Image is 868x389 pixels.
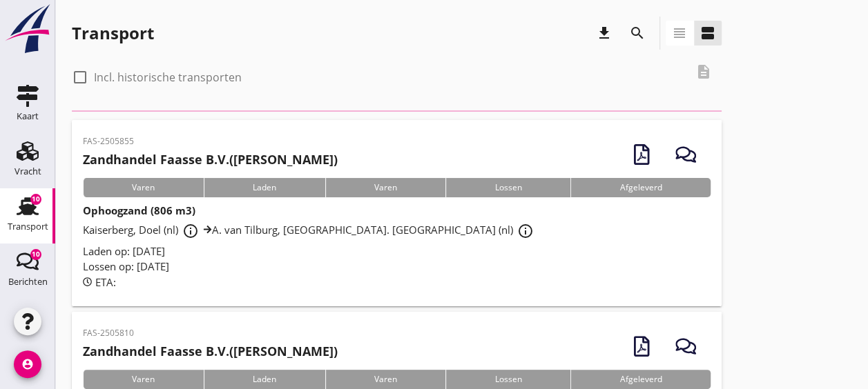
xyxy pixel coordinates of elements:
[30,194,41,205] div: 10
[629,25,646,41] i: search
[596,25,613,41] i: download
[72,120,722,306] a: FAS-2505855Zandhandel Faasse B.V.([PERSON_NAME])VarenLadenVarenLossenAfgeleverdOphoogzand (806 m3...
[83,342,338,361] h2: ([PERSON_NAME])
[8,222,48,231] div: Transport
[182,223,199,239] i: info_outline
[83,135,338,148] p: FAS-2505855
[17,112,39,121] div: Kaart
[83,151,229,168] strong: Zandhandel Faasse B.V.
[83,259,169,273] span: Lossen op: [DATE]
[14,350,41,378] i: account_circle
[83,327,338,339] p: FAS-2505810
[83,223,538,237] span: Kaiserberg, Doel (nl) A. van Tilburg, [GEOGRAPHIC_DATA]. [GEOGRAPHIC_DATA] (nl)
[325,178,446,197] div: Varen
[325,370,446,389] div: Varen
[445,178,570,197] div: Lossen
[83,244,165,258] span: Laden op: [DATE]
[83,203,195,217] strong: Ophoogzand (806 m3)
[517,223,534,239] i: info_outline
[570,178,711,197] div: Afgeleverd
[95,275,116,289] span: ETA:
[671,25,688,41] i: view_headline
[30,249,41,260] div: 10
[445,370,570,389] div: Lossen
[15,167,41,176] div: Vracht
[94,70,242,84] label: Incl. historische transporten
[83,150,338,169] h2: ([PERSON_NAME])
[3,3,52,54] img: logo-small.a267ee39.svg
[700,25,716,41] i: view_agenda
[204,370,325,389] div: Laden
[83,178,204,197] div: Varen
[8,277,48,286] div: Berichten
[83,370,204,389] div: Varen
[204,178,325,197] div: Laden
[72,22,154,44] div: Transport
[570,370,711,389] div: Afgeleverd
[83,343,229,359] strong: Zandhandel Faasse B.V.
